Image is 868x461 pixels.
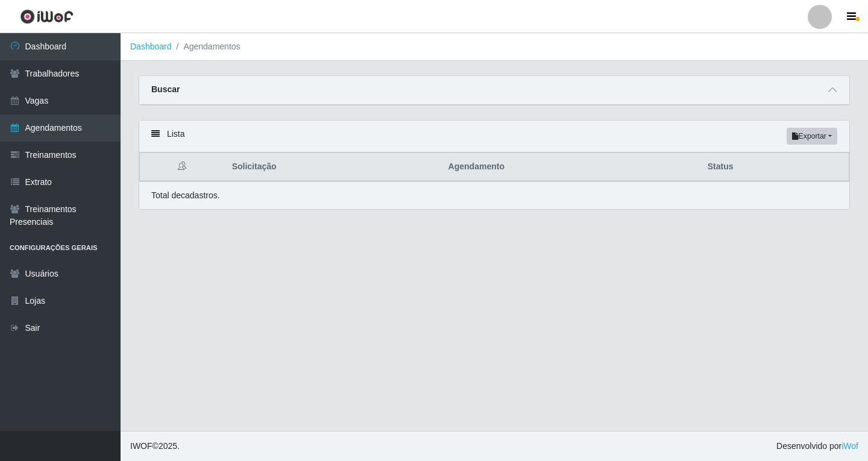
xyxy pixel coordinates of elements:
[139,121,849,152] div: Lista
[121,33,868,61] nav: breadcrumb
[130,42,172,51] a: Dashboard
[441,153,700,181] th: Agendamento
[787,128,837,145] button: Exportar
[151,84,180,94] strong: Buscar
[841,441,858,451] a: iWof
[172,40,241,53] li: Agendamentos
[130,441,153,451] span: IWOF
[776,440,858,453] span: Desenvolvido por
[700,153,849,181] th: Status
[20,9,74,24] img: CoreUI Logo
[151,189,220,202] p: Total de cadastros.
[225,153,441,181] th: Solicitação
[130,440,180,453] span: © 2025 .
